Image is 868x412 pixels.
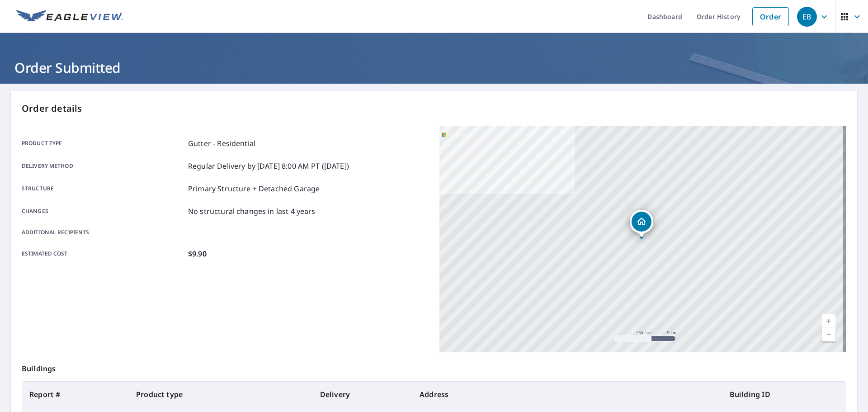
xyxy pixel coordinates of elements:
th: Report # [22,382,129,407]
div: EB [797,7,817,27]
p: Changes [22,206,184,217]
p: No structural changes in last 4 years [188,206,316,217]
a: Current Level 17, Zoom Out [822,328,835,341]
p: Delivery method [22,161,184,171]
p: $9.90 [188,248,207,259]
p: Additional recipients [22,228,184,237]
a: Current Level 17, Zoom In [822,314,835,328]
img: EV Logo [16,10,123,24]
div: Dropped pin, building 1, Residential property, 2744 Jace Ln Newburgh, IN 47630 [630,210,653,238]
p: Primary Structure + Detached Garage [188,183,320,194]
th: Address [412,382,722,407]
p: Order details [22,102,846,115]
p: Structure [22,183,184,194]
p: Gutter - Residential [188,138,255,149]
p: Buildings [22,352,846,381]
th: Product type [129,382,313,407]
p: Regular Delivery by [DATE] 8:00 AM PT ([DATE]) [188,161,349,171]
th: Building ID [722,382,846,407]
th: Delivery [313,382,412,407]
h1: Order Submitted [11,58,857,77]
a: Order [752,7,789,26]
p: Estimated cost [22,248,184,259]
p: Product type [22,138,184,149]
